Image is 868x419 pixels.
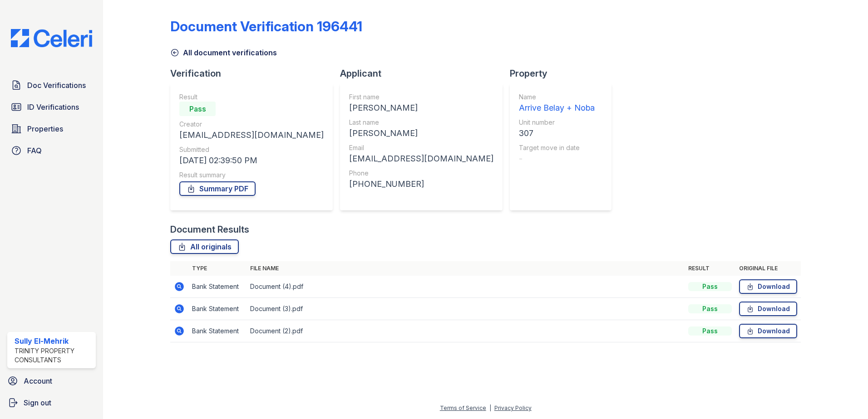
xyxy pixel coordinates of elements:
a: All document verifications [170,47,277,58]
div: Pass [688,326,732,336]
div: Pass [688,304,732,313]
div: | [489,404,491,411]
div: Email [349,143,493,152]
div: 307 [519,127,595,140]
a: Download [739,302,797,316]
div: Arrive Belay + Noba [519,102,595,114]
div: Document Verification 196441 [170,18,362,34]
span: Account [24,375,52,386]
div: Unit number [519,118,595,127]
div: - [519,152,595,165]
a: Privacy Policy [494,404,532,411]
div: [PERSON_NAME] [349,127,493,140]
div: [PHONE_NUMBER] [349,178,493,190]
a: ID Verifications [7,98,96,116]
div: [DATE] 02:39:50 PM [179,154,324,167]
span: Sign out [24,397,51,408]
div: Trinity Property Consultants [15,346,92,365]
div: Verification [170,67,340,80]
td: Bank Statement [188,320,247,342]
div: Phone [349,169,493,178]
div: Result summary [179,171,324,180]
a: Sign out [4,394,99,412]
a: Summary PDF [179,181,256,196]
div: [EMAIL_ADDRESS][DOMAIN_NAME] [349,152,493,165]
td: Bank Statement [188,276,247,298]
th: Original file [735,261,801,276]
div: Name [519,93,595,102]
div: [PERSON_NAME] [349,102,493,114]
div: Applicant [340,67,510,80]
div: Last name [349,118,493,127]
div: Document Results [170,223,249,236]
span: FAQ [27,145,42,156]
img: CE_Logo_Blue-a8612792a0a2168367f1c8372b55b34899dd931a85d93a1a3d3e32e68fde9ad4.png [4,29,99,47]
a: Download [739,279,797,294]
th: File name [247,261,685,276]
div: Sully El-Mehrik [15,336,92,346]
td: Document (2).pdf [247,320,685,342]
a: All originals [170,239,239,254]
td: Document (4).pdf [247,276,685,298]
a: Doc Verifications [7,76,96,94]
td: Document (3).pdf [247,298,685,320]
a: Account [4,372,99,390]
a: Terms of Service [440,404,486,411]
div: [EMAIL_ADDRESS][DOMAIN_NAME] [179,129,324,141]
div: Target move in date [519,143,595,152]
div: Pass [688,282,732,291]
td: Bank Statement [188,298,247,320]
div: Pass [179,102,216,116]
a: Download [739,324,797,338]
div: Submitted [179,145,324,154]
div: Creator [179,120,324,129]
a: Name Arrive Belay + Noba [519,93,595,114]
div: Property [510,67,619,80]
div: Result [179,93,324,102]
a: FAQ [7,141,96,160]
a: Properties [7,120,96,138]
div: First name [349,93,493,102]
th: Result [685,261,735,276]
span: Doc Verifications [27,80,86,91]
span: Properties [27,123,63,134]
span: ID Verifications [27,102,79,112]
th: Type [188,261,247,276]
